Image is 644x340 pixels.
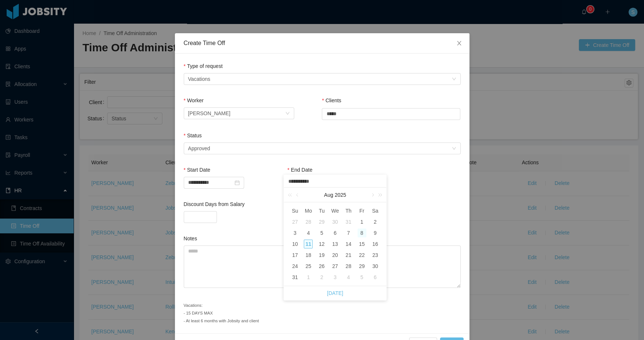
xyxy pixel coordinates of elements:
td: August 19, 2025 [315,250,328,261]
div: 30 [331,217,339,226]
i: icon: down [211,219,214,221]
div: 11 [304,240,313,248]
td: August 30, 2025 [369,261,382,272]
button: Close [449,33,469,54]
th: Tue [315,205,328,216]
td: July 29, 2025 [315,216,328,227]
td: August 1, 2025 [355,216,368,227]
i: icon: calendar [235,180,240,185]
div: 22 [358,251,366,260]
a: Next month (PageDown) [369,188,376,202]
th: Wed [328,205,342,216]
div: 16 [371,240,380,248]
span: Fr [355,207,368,214]
td: August 3, 2025 [288,227,302,238]
td: August 23, 2025 [369,250,382,261]
label: Type of request [184,63,223,69]
td: August 9, 2025 [369,227,382,238]
div: 31 [291,273,299,282]
div: 5 [358,273,366,282]
div: 29 [358,262,366,271]
div: 6 [331,229,339,237]
label: Discount Days from Salary [184,201,245,207]
div: 27 [331,262,339,271]
div: Vacations [188,73,210,85]
i: icon: close-circle [452,146,456,151]
div: 3 [331,273,339,282]
td: August 14, 2025 [342,238,355,250]
a: Aug [323,188,334,202]
div: Approved [188,143,210,154]
i: icon: up [211,213,214,216]
small: Vacations: - 15 DAYS MAX - At least 6 months with Jobsity and client [184,303,259,323]
textarea: Notes [184,245,461,288]
th: Thu [342,205,355,216]
div: 28 [344,262,353,271]
td: August 29, 2025 [355,261,368,272]
input: Discount Days from Salary [184,212,217,223]
span: Increase Value [209,212,217,217]
td: August 12, 2025 [315,238,328,250]
div: 28 [304,217,313,226]
span: Mo [302,207,315,214]
div: 6 [371,273,380,282]
td: September 4, 2025 [342,272,355,283]
td: August 20, 2025 [328,250,342,261]
div: 31 [344,217,353,226]
div: 23 [371,251,380,260]
label: Start Date [184,167,210,173]
td: August 2, 2025 [369,216,382,227]
a: 2025 [334,188,347,202]
td: September 3, 2025 [328,272,342,283]
div: 25 [304,262,313,271]
td: August 13, 2025 [328,238,342,250]
td: August 6, 2025 [328,227,342,238]
label: Status [184,133,202,138]
td: August 8, 2025 [355,227,368,238]
td: July 31, 2025 [342,216,355,227]
th: Sun [288,205,302,216]
td: August 7, 2025 [342,227,355,238]
div: 2 [317,273,326,282]
td: August 16, 2025 [369,238,382,250]
td: September 6, 2025 [369,272,382,283]
div: 7 [344,229,353,237]
i: icon: close [456,40,462,46]
span: Su [288,207,302,214]
div: 9 [371,229,380,237]
td: August 10, 2025 [288,238,302,250]
div: 12 [317,240,326,248]
th: Mon [302,205,315,216]
div: 10 [291,240,299,248]
td: August 4, 2025 [302,227,315,238]
td: August 24, 2025 [288,261,302,272]
td: August 11, 2025 [302,238,315,250]
td: August 31, 2025 [288,272,302,283]
td: July 27, 2025 [288,216,302,227]
span: Tu [315,207,328,214]
div: 4 [344,273,353,282]
div: 8 [358,229,366,237]
i: icon: close-circle [452,77,456,81]
td: August 25, 2025 [302,261,315,272]
a: Next year (Control + right) [374,188,384,202]
div: Create Time Off [184,39,461,47]
div: 27 [291,217,299,226]
td: August 18, 2025 [302,250,315,261]
td: August 27, 2025 [328,261,342,272]
div: 13 [331,240,339,248]
td: July 28, 2025 [302,216,315,227]
div: 29 [317,217,326,226]
div: 18 [304,251,313,260]
a: Last year (Control + left) [286,188,296,202]
td: August 22, 2025 [355,250,368,261]
label: End Date [287,167,312,173]
label: Notes [184,236,197,241]
div: 1 [304,273,313,282]
div: 20 [331,251,339,260]
div: 26 [317,262,326,271]
span: We [328,207,342,214]
td: August 17, 2025 [288,250,302,261]
div: 19 [317,251,326,260]
td: August 26, 2025 [315,261,328,272]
